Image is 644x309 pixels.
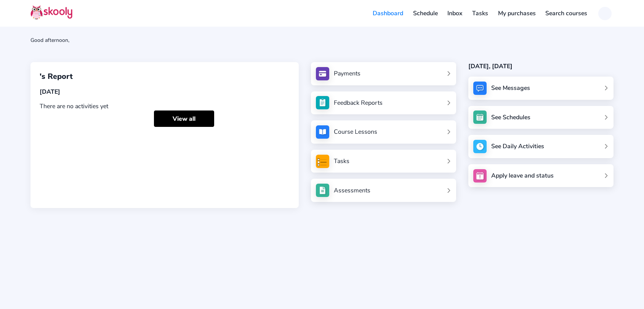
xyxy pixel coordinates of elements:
a: Tasks [467,7,493,19]
span: 's Report [40,71,73,82]
img: payments.jpg [316,67,329,80]
img: activity.jpg [473,140,487,153]
a: Dashboard [368,7,408,19]
a: Assessments [316,184,452,197]
a: Search courses [540,7,592,19]
div: [DATE], [DATE] [468,62,614,70]
img: tasksForMpWeb.png [316,155,329,168]
div: Good afternoon, [30,37,614,44]
img: schedule.jpg [473,110,487,124]
div: [DATE] [40,88,290,96]
img: apply_leave.jpg [473,169,487,183]
div: Assessments [334,186,370,195]
a: Schedule [408,7,443,19]
img: Skooly [30,5,72,20]
a: Course Lessons [316,125,452,139]
a: See Schedules [468,106,614,129]
a: Payments [316,67,452,80]
a: Apply leave and status [468,164,614,187]
a: Feedback Reports [316,96,452,109]
div: See Messages [491,84,530,92]
div: See Schedules [491,113,530,122]
div: Feedback Reports [334,99,383,107]
div: Tasks [334,157,349,165]
a: See Daily Activities [468,135,614,158]
img: assessments.jpg [316,184,329,197]
a: Inbox [443,7,468,19]
a: My purchases [493,7,541,19]
img: messages.jpg [473,82,487,95]
a: Tasks [316,155,452,168]
div: There are no activities yet [40,102,290,110]
div: Course Lessons [334,128,377,136]
div: Payments [334,69,360,78]
a: View all [154,110,214,127]
img: courses.jpg [316,125,329,139]
div: See Daily Activities [491,142,544,150]
img: see_atten.jpg [316,96,329,109]
div: Apply leave and status [491,171,554,180]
